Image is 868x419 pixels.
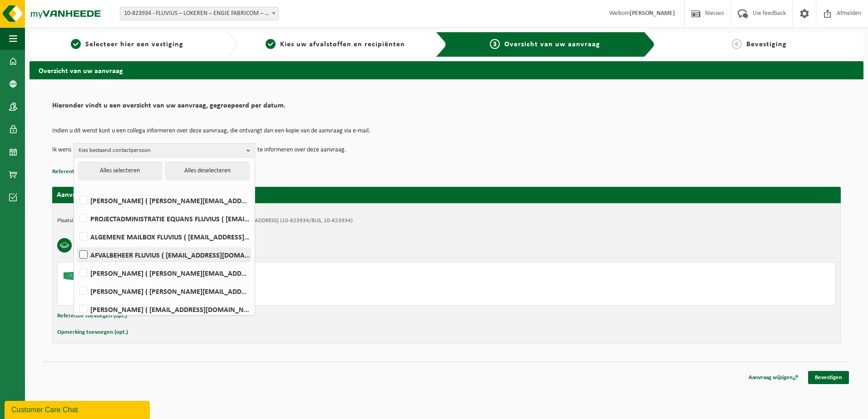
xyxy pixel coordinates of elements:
[62,267,89,281] img: HK-XC-20-GN-00.png
[165,162,249,180] button: Alles deselecteren
[34,39,220,50] a: 1Selecteer hier een vestiging
[57,191,125,199] strong: Aanvraag voor [DATE]
[5,399,152,419] iframe: chat widget
[52,143,71,157] p: Ik wens
[74,143,255,157] button: Kies bestaand contactpersoon
[30,61,863,79] h2: Overzicht van uw aanvraag
[242,39,428,50] a: 2Kies uw afvalstoffen en recipiënten
[71,39,81,49] span: 1
[490,39,500,49] span: 3
[78,248,250,262] label: AFVALBEHEER FLUVIUS ( [EMAIL_ADDRESS][DOMAIN_NAME] )
[630,10,675,17] strong: [PERSON_NAME]
[78,284,250,298] label: [PERSON_NAME] ( [PERSON_NAME][EMAIL_ADDRESS][DOMAIN_NAME] )
[79,144,243,157] span: Kies bestaand contactpersoon
[99,282,483,289] div: Ophalen en plaatsen lege container
[732,39,742,49] span: 4
[266,39,276,49] span: 2
[99,293,483,301] div: Aantal: 1
[57,218,97,224] strong: Plaatsingsadres:
[257,143,346,157] p: te informeren over deze aanvraag.
[78,266,250,280] label: [PERSON_NAME] ( [PERSON_NAME][EMAIL_ADDRESS][DOMAIN_NAME] )
[504,41,600,48] span: Overzicht van uw aanvraag
[78,230,250,244] label: ALGEMENE MAILBOX FLUVIUS ( [EMAIL_ADDRESS][DOMAIN_NAME] )
[78,194,250,207] label: [PERSON_NAME] ( [PERSON_NAME][EMAIL_ADDRESS][DOMAIN_NAME] )
[78,302,250,316] label: [PERSON_NAME] ( [EMAIL_ADDRESS][DOMAIN_NAME] )
[808,371,849,384] a: Bevestigen
[52,128,841,134] p: Indien u dit wenst kunt u een collega informeren over deze aanvraag, die ontvangt dan een kopie v...
[57,310,127,322] button: Referentie toevoegen (opt.)
[746,41,787,48] span: Bevestiging
[742,371,805,384] a: Aanvraag wijzigen
[78,162,162,180] button: Alles selecteren
[85,41,183,48] span: Selecteer hier een vestiging
[52,102,841,114] h2: Hieronder vindt u een overzicht van uw aanvraag, gegroepeerd per datum.
[57,326,128,338] button: Opmerking toevoegen (opt.)
[78,212,250,225] label: PROJECTADMINISTRATIE EQUANS FLUVIUS ( [EMAIL_ADDRESS][DOMAIN_NAME] )
[120,7,279,20] span: 10-823934 - FLUVIUS – LOKEREN – ENGIE FABRICOM – WETTEREN - WETTEREN
[120,7,278,20] span: 10-823934 - FLUVIUS – LOKEREN – ENGIE FABRICOM – WETTEREN - WETTEREN
[52,166,122,178] button: Referentie toevoegen (opt.)
[280,41,405,48] span: Kies uw afvalstoffen en recipiënten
